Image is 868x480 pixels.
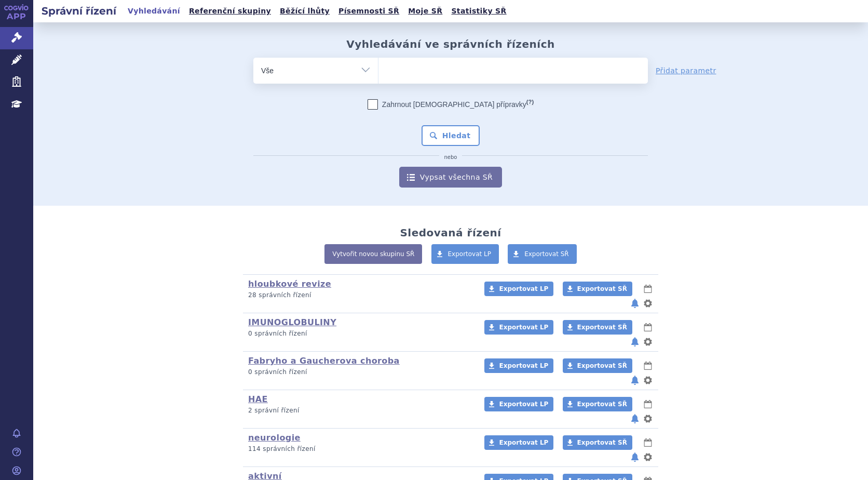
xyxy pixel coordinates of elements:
[248,279,331,289] a: hloubkové revize
[346,38,555,50] h2: Vyhledávání ve správních řízeních
[186,4,274,18] a: Referenční skupiny
[577,439,627,446] span: Exportovat SŘ
[248,406,471,415] p: 2 správní řízení
[277,4,333,18] a: Běžící lhůty
[656,65,716,76] a: Přidat parametr
[248,394,268,404] a: HAE
[643,321,653,334] button: lhůty
[524,250,569,258] span: Exportovat SŘ
[405,4,445,18] a: Moje SŘ
[508,244,577,264] a: Exportovat SŘ
[400,226,501,239] h2: Sledovaná řízení
[577,324,627,331] span: Exportovat SŘ
[484,282,553,296] a: Exportovat LP
[643,412,653,425] button: nastavení
[630,336,640,348] button: notifikace
[484,358,553,373] a: Exportovat LP
[125,4,183,18] a: Vyhledávání
[399,167,502,188] a: Vypsat všechna SŘ
[499,439,548,446] span: Exportovat LP
[643,374,653,386] button: nastavení
[448,4,509,18] a: Statistiky SŘ
[563,320,632,335] a: Exportovat SŘ
[499,324,548,331] span: Exportovat LP
[643,336,653,348] button: nastavení
[448,250,492,258] span: Exportovat LP
[563,435,632,450] a: Exportovat SŘ
[248,317,336,327] a: IMUNOGLOBULINY
[630,412,640,425] button: notifikace
[643,451,653,463] button: nastavení
[484,435,553,450] a: Exportovat LP
[499,401,548,408] span: Exportovat LP
[499,362,548,369] span: Exportovat LP
[368,99,534,110] label: Zahrnout [DEMOGRAPHIC_DATA] přípravky
[643,436,653,449] button: lhůty
[499,285,548,292] span: Exportovat LP
[422,125,480,146] button: Hledat
[577,401,627,408] span: Exportovat SŘ
[643,297,653,310] button: nastavení
[431,244,499,264] a: Exportovat LP
[248,368,471,377] p: 0 správních řízení
[643,398,653,410] button: lhůty
[577,362,627,369] span: Exportovat SŘ
[484,320,553,335] a: Exportovat LP
[563,282,632,296] a: Exportovat SŘ
[643,359,653,372] button: lhůty
[563,358,632,373] a: Exportovat SŘ
[248,291,471,300] p: 28 správních řízení
[643,283,653,295] button: lhůty
[33,4,125,18] h2: Správní řízení
[630,451,640,463] button: notifikace
[248,433,301,443] a: neurologie
[324,244,422,264] a: Vytvořit novou skupinu SŘ
[248,329,471,338] p: 0 správních řízení
[630,297,640,310] button: notifikace
[563,397,632,411] a: Exportovat SŘ
[335,4,402,18] a: Písemnosti SŘ
[630,374,640,386] button: notifikace
[248,445,471,454] p: 114 správních řízení
[577,285,627,292] span: Exportovat SŘ
[484,397,553,411] a: Exportovat LP
[439,154,463,161] i: nebo
[526,99,534,105] abbr: (?)
[248,356,400,366] a: Fabryho a Gaucherova choroba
